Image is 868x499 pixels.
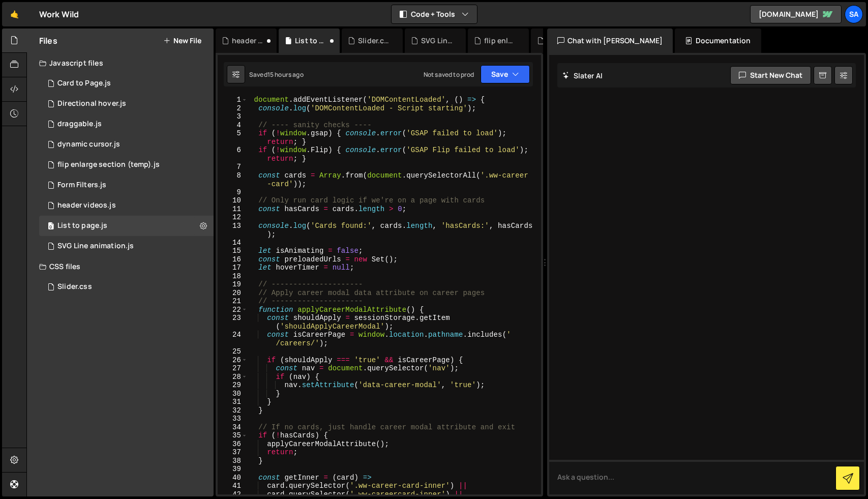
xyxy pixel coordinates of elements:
div: 3 [218,112,248,121]
div: 2 [218,104,248,113]
div: 40 [218,474,248,482]
button: Start new chat [730,66,811,84]
div: header videos.js [39,195,214,216]
div: 15 hours ago [267,70,304,79]
div: SVG Line animation.js [57,242,134,251]
div: 29 [218,381,248,390]
div: 32 [218,406,248,415]
span: 0 [48,223,54,231]
div: 26 [218,356,248,365]
div: 20 [218,289,248,298]
div: 30 [218,390,248,398]
div: 21 [218,297,248,306]
div: 18 [218,272,248,281]
div: 7 [218,163,248,171]
div: flip enlarge section (temp).js [57,160,160,169]
div: header videos.js [232,36,264,46]
div: 36 [218,440,248,449]
div: List to page.js [57,221,107,230]
div: 42 [218,490,248,499]
div: 14 [218,239,248,247]
div: 11 [218,205,248,214]
a: 🤙 [2,2,27,26]
div: 9 [218,188,248,197]
div: List to page.js [295,36,327,46]
div: 27 [218,364,248,373]
div: 5 [218,129,248,146]
div: 23 [218,314,248,331]
h2: Files [39,35,57,46]
div: flip enlarge section (temp).js [39,155,214,175]
div: Slider.css [57,282,92,291]
div: 12 [218,213,248,222]
div: 6 [218,146,248,163]
div: Slider.css [358,36,391,46]
a: [DOMAIN_NAME] [750,5,842,23]
button: New File [163,37,201,45]
div: Card to Page.js [57,79,111,88]
h2: Slater AI [562,71,603,80]
div: dynamic cursor.js [57,140,120,149]
div: Directional hover.js [57,99,126,108]
div: 22 [218,306,248,314]
div: Form Filters.js [57,181,106,190]
div: Work Wild [39,8,79,20]
div: 16508/46211.css [39,277,214,297]
div: 16508/45374.js [39,94,214,114]
div: Javascript files [27,53,214,73]
div: 16508/44799.js [39,175,214,195]
div: 31 [218,398,248,406]
div: 16508/45377.js [39,73,214,94]
div: 16508/45375.js [39,114,214,134]
div: 17 [218,263,248,272]
div: header videos.js [57,201,116,210]
div: 39 [218,465,248,474]
div: 4 [218,121,248,130]
div: 19 [218,280,248,289]
div: 10 [218,196,248,205]
button: Code + Tools [392,5,477,23]
div: 25 [218,347,248,356]
div: Not saved to prod [424,70,474,79]
div: 38 [218,457,248,465]
div: Chat with [PERSON_NAME] [547,28,673,53]
div: 15 [218,247,248,255]
div: 16 [218,255,248,264]
div: 41 [218,482,248,490]
div: Saved [249,70,304,79]
div: 37 [218,448,248,457]
div: 13 [218,222,248,239]
div: 1 [218,96,248,104]
div: List to page.js [39,216,214,236]
div: CSS files [27,256,214,277]
div: flip enlarge section (temp).js [484,36,517,46]
div: 34 [218,423,248,432]
div: 16508/45376.js [39,134,214,155]
button: Save [481,65,530,83]
div: 24 [218,331,248,347]
div: 28 [218,373,248,381]
div: 35 [218,431,248,440]
div: 33 [218,415,248,423]
div: Documentation [675,28,761,53]
div: 8 [218,171,248,188]
div: SVG Line animation.js [421,36,454,46]
div: draggable.js [57,120,102,129]
a: Sa [845,5,863,23]
div: 16508/45807.js [39,236,214,256]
